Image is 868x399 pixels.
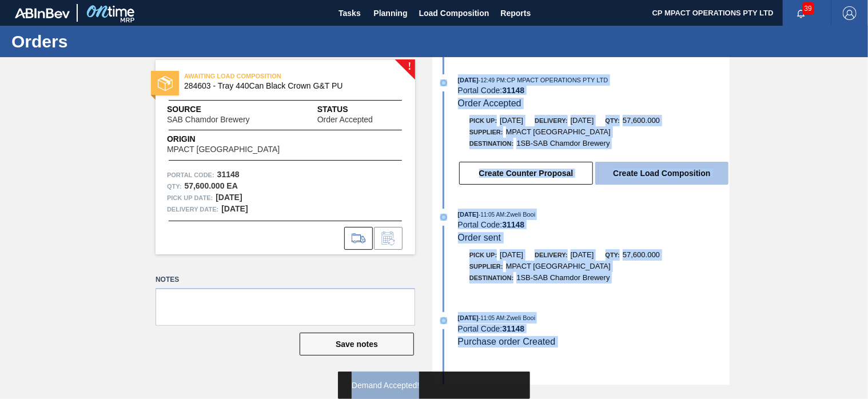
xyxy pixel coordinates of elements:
[374,6,408,20] span: Planning
[216,193,242,202] strong: [DATE]
[501,6,531,20] span: Reports
[440,214,447,221] img: atual
[505,314,536,321] span: : Zweli Booi
[595,162,728,185] button: Create Load Composition
[217,170,240,179] strong: 31148
[502,324,524,333] strong: 31148
[458,86,730,95] div: Portal Code:
[440,79,447,86] img: atual
[516,273,610,282] span: 1SB-SAB Chamdor Brewery
[184,82,392,90] span: 284603 - Tray 440Can Black Crown G&T PU
[469,129,503,135] span: Supplier:
[167,115,250,124] span: SAB Chamdor Brewery
[458,337,556,346] span: Purchase order Created
[317,103,404,115] span: Status
[419,6,489,20] span: Load Composition
[300,333,414,356] button: Save notes
[479,212,505,218] span: - 11:05 AM
[167,103,284,115] span: Source
[184,181,237,190] strong: 57,600.000 EA
[352,381,419,390] span: Demand Accepted!
[500,250,523,259] span: [DATE]
[571,116,594,125] span: [DATE]
[458,77,479,83] span: [DATE]
[167,192,213,204] span: Pick up Date:
[505,211,536,218] span: : Zweli Booi
[469,274,513,281] span: Destination:
[167,181,181,192] span: Qty :
[458,211,479,218] span: [DATE]
[606,252,620,258] span: Qty:
[623,250,660,259] span: 57,600.000
[15,8,70,18] img: TNhmsLtSVTkK8tSr43FrP2fwEKptu5GPRR3wAAAABJRU5ErkJggg==
[458,233,501,242] span: Order sent
[158,76,173,91] img: status
[502,220,524,229] strong: 31148
[469,140,513,147] span: Destination:
[458,220,730,229] div: Portal Code:
[506,127,611,136] span: MPACT [GEOGRAPHIC_DATA]
[469,117,497,124] span: Pick up:
[167,169,214,181] span: Portal Code:
[606,117,620,124] span: Qty:
[479,315,505,321] span: - 11:05 AM
[516,139,610,147] span: 1SB-SAB Chamdor Brewery
[156,272,415,288] label: Notes
[337,6,363,20] span: Tasks
[458,314,479,321] span: [DATE]
[167,145,280,154] span: MPACT [GEOGRAPHIC_DATA]
[317,115,373,124] span: Order Accepted
[440,317,447,324] img: atual
[459,162,593,185] button: Create Counter Proposal
[843,6,857,20] img: Logout
[479,77,505,83] span: - 12:49 PM
[344,227,373,250] div: Go to Load Composition
[458,98,521,108] span: Order Accepted
[571,250,594,259] span: [DATE]
[505,77,608,83] span: : CP MPACT OPERATIONS PTY LTD
[500,116,523,125] span: [DATE]
[11,35,214,48] h1: Orders
[221,204,248,213] strong: [DATE]
[374,227,403,250] div: Inform order change
[802,2,814,15] span: 39
[184,70,344,82] span: AWAITING LOAD COMPOSITION
[167,133,308,145] span: Origin
[535,252,567,258] span: Delivery:
[506,262,611,270] span: MPACT [GEOGRAPHIC_DATA]
[167,204,218,215] span: Delivery Date:
[783,5,819,21] button: Notifications
[623,116,660,125] span: 57,600.000
[502,86,524,95] strong: 31148
[458,324,730,333] div: Portal Code:
[469,252,497,258] span: Pick up:
[535,117,567,124] span: Delivery:
[469,263,503,270] span: Supplier:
